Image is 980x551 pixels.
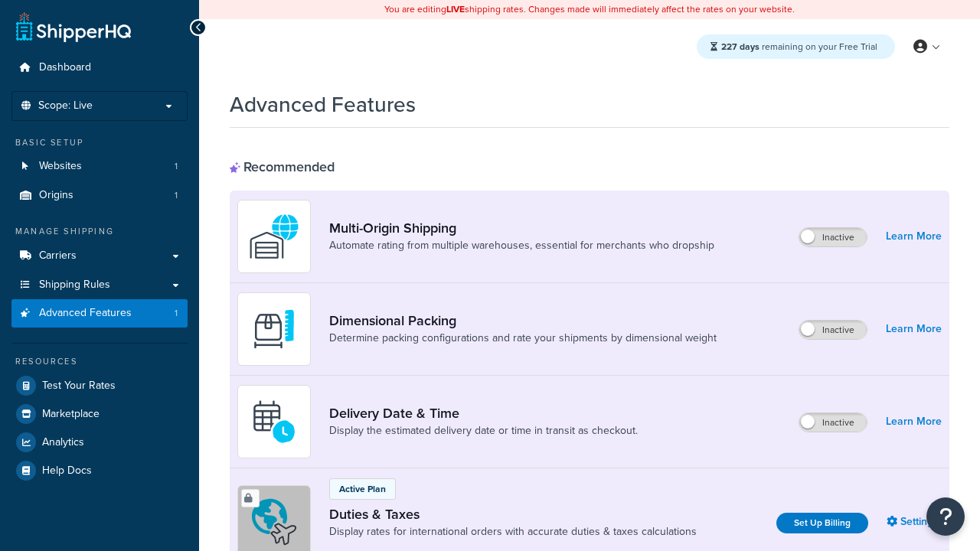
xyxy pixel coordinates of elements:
[799,413,867,432] label: Inactive
[11,225,188,238] div: Manage Shipping
[776,513,868,533] a: Set Up Billing
[11,299,188,328] a: Advanced Features1
[42,380,116,393] span: Test Your Rates
[329,312,717,329] a: Dimensional Packing
[39,160,82,173] span: Websites
[175,160,178,173] span: 1
[886,318,942,340] a: Learn More
[11,271,188,299] a: Shipping Rules
[42,465,92,478] span: Help Docs
[446,2,465,16] b: LIVE
[11,242,188,270] a: Carriers
[39,279,110,292] span: Shipping Rules
[39,249,77,262] span: Carriers
[11,457,188,484] a: Help Docs
[11,181,188,210] li: Origins
[39,61,91,74] span: Dashboard
[339,482,386,496] p: Active Plan
[175,189,178,202] span: 1
[886,411,942,432] a: Learn More
[11,372,188,399] a: Test Your Rates
[329,238,714,253] a: Automate rating from multiple warehouses, essential for merchants who dropship
[11,152,188,181] li: Websites
[721,40,759,54] strong: 227 days
[42,408,100,421] span: Marketplace
[11,355,188,368] div: Resources
[39,189,73,202] span: Origins
[886,226,942,247] a: Learn More
[38,99,93,112] span: Scope: Live
[42,436,84,449] span: Analytics
[329,405,638,422] a: Delivery Date & Time
[39,307,132,320] span: Advanced Features
[329,524,697,540] a: Display rates for international orders with accurate duties & taxes calculations
[230,90,416,119] h1: Advanced Features
[11,299,188,328] li: Advanced Features
[175,307,178,320] span: 1
[247,395,301,448] img: gfkeb5ejjkALwAAAABJRU5ErkJggg==
[329,423,638,439] a: Display the estimated delivery date or time in transit as checkout.
[230,158,335,175] div: Recommended
[11,152,188,181] a: Websites1
[247,302,301,356] img: DTVBYsAAAAAASUVORK5CYII=
[887,511,942,533] a: Settings
[11,400,188,428] a: Marketplace
[11,429,188,456] a: Analytics
[11,181,188,210] a: Origins1
[926,497,965,536] button: Open Resource Center
[799,321,867,339] label: Inactive
[11,136,188,149] div: Basic Setup
[329,220,714,236] a: Multi-Origin Shipping
[329,506,697,523] a: Duties & Taxes
[721,40,877,54] span: remaining on your Free Trial
[11,54,188,82] a: Dashboard
[247,210,301,263] img: WatD5o0RtDAAAAAElFTkSuQmCC
[329,331,717,346] a: Determine packing configurations and rate your shipments by dimensional weight
[799,228,867,246] label: Inactive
